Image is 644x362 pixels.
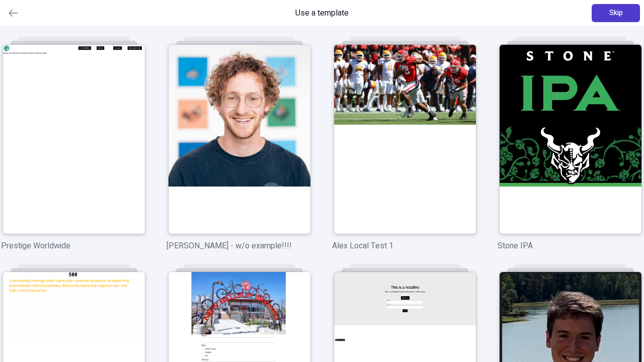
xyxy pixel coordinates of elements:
button: Skip [592,4,640,22]
p: Prestige Worldwide [1,240,146,252]
span: Skip [609,8,623,19]
span: Use a template [295,7,349,19]
p: Alex Local Test 1 [332,240,477,252]
p: Stone IPA [498,240,643,252]
p: [PERSON_NAME] - w/o example!!!! [167,240,312,252]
